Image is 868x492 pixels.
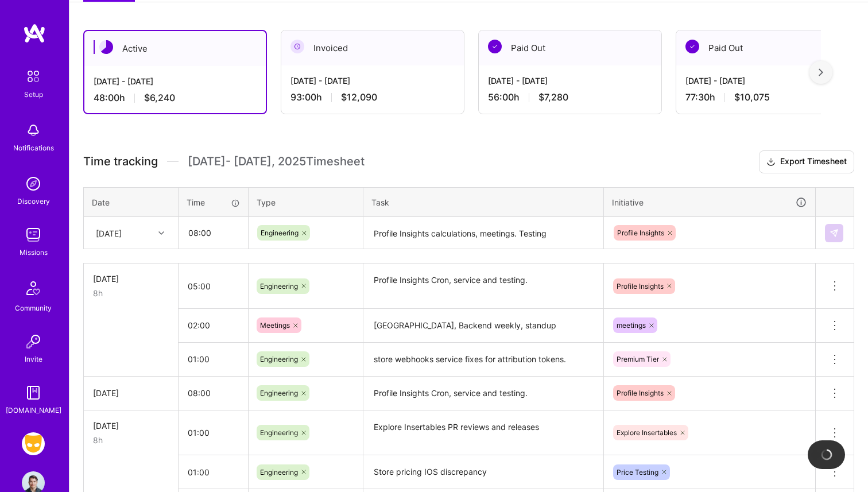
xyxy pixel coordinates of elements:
textarea: [GEOGRAPHIC_DATA], Backend weekly, standup [365,310,602,342]
textarea: Profile Insights calculations, meetings. Testing [365,218,602,249]
div: null [825,224,844,242]
img: Invoiced [290,40,304,53]
img: discovery [22,172,45,195]
a: Grindr: Mobile + BE + Cloud [19,432,48,455]
th: Date [84,187,179,217]
img: right [819,68,823,76]
div: [DATE] [93,420,169,432]
div: [DATE] - [DATE] [94,75,257,87]
span: Engineering [260,428,298,437]
img: Submit [830,228,839,238]
img: Paid Out [685,40,699,53]
img: Paid Out [488,40,502,53]
span: Engineering [260,468,298,476]
span: meetings [617,321,646,330]
img: teamwork [22,223,45,246]
img: loading [819,447,834,462]
span: Engineering [260,355,298,363]
span: Engineering [260,282,298,290]
img: setup [21,64,45,88]
div: [DATE] [93,273,169,285]
div: 48:00 h [94,92,257,104]
img: guide book [22,381,45,404]
span: $12,090 [341,91,377,103]
textarea: store webhooks service fixes for attribution tokens. [365,344,602,375]
button: Export Timesheet [759,150,854,173]
input: HH:MM [179,344,248,374]
div: [DATE] - [DATE] [488,75,652,87]
input: HH:MM [179,457,248,487]
span: Explore Insertables [617,428,677,437]
span: Profile Insights [617,282,664,290]
div: Notifications [13,142,54,154]
span: Premium Tier [617,355,659,363]
div: Community [15,302,52,314]
textarea: Explore Insertables PR reviews and releases [365,412,602,455]
textarea: Store pricing IOS discrepancy [365,456,602,488]
div: [DATE] - [DATE] [685,75,850,87]
input: HH:MM [179,378,248,408]
div: [DATE] [96,227,122,239]
th: Type [249,187,363,217]
span: Profile Insights [617,389,664,397]
div: 56:00 h [488,91,652,103]
div: Active [84,31,266,66]
div: [DOMAIN_NAME] [6,404,61,416]
span: Time tracking [83,154,158,169]
span: Engineering [260,389,298,397]
div: 93:00 h [290,91,455,103]
div: Paid Out [479,30,661,65]
img: Community [20,274,47,302]
i: icon Download [766,156,776,168]
img: logo [23,23,46,44]
img: bell [22,119,45,142]
span: $10,075 [734,91,770,103]
div: Time [187,196,240,208]
div: Missions [20,246,48,258]
div: Invoiced [281,30,464,65]
div: [DATE] [93,387,169,399]
th: Task [363,187,604,217]
div: 8h [93,434,169,446]
div: [DATE] - [DATE] [290,75,455,87]
div: 8h [93,287,169,299]
span: $7,280 [538,91,568,103]
input: HH:MM [179,218,247,248]
img: Invite [22,330,45,353]
div: Initiative [612,196,807,209]
textarea: Profile Insights Cron, service and testing. [365,265,602,308]
span: Engineering [261,228,299,237]
img: Active [99,40,113,54]
span: [DATE] - [DATE] , 2025 Timesheet [188,154,365,169]
span: Profile Insights [617,228,664,237]
div: 77:30 h [685,91,850,103]
div: Setup [24,88,43,100]
div: Invite [25,353,42,365]
span: Price Testing [617,468,658,476]
div: Paid Out [676,30,859,65]
input: HH:MM [179,271,248,301]
input: HH:MM [179,310,248,340]
i: icon Chevron [158,230,164,236]
span: Meetings [260,321,290,330]
div: Discovery [17,195,50,207]
input: HH:MM [179,417,248,448]
span: $6,240 [144,92,175,104]
textarea: Profile Insights Cron, service and testing. [365,378,602,409]
img: Grindr: Mobile + BE + Cloud [22,432,45,455]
